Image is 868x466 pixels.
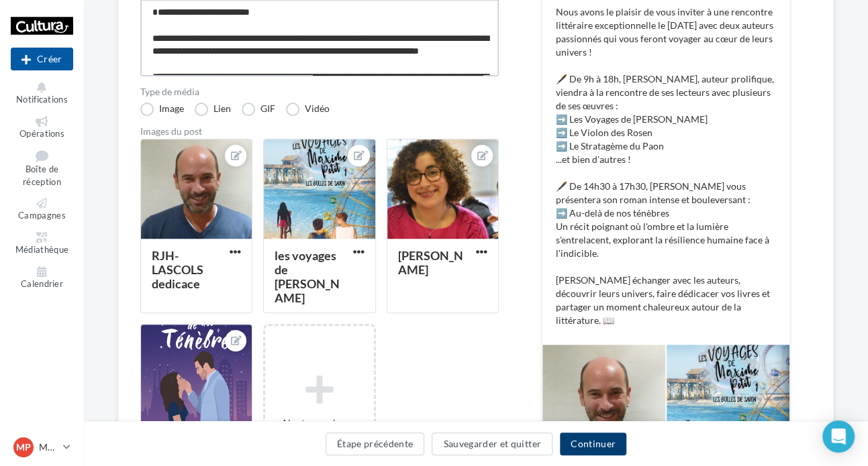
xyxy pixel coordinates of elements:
a: Médiathèque [11,229,73,258]
span: Campagnes [18,211,66,221]
span: Médiathèque [15,244,69,255]
a: Boîte de réception [11,147,73,190]
label: Lien [195,103,231,116]
div: Images du post [140,127,499,136]
div: [PERSON_NAME] [398,248,463,277]
button: Continuer [560,432,626,455]
label: Vidéo [286,103,330,116]
div: les voyages de [PERSON_NAME] [275,248,340,305]
span: MP [16,441,31,454]
a: MP Marine POURNIN [11,434,73,460]
div: RJH-LASCOLS dedicace [152,248,203,291]
label: Image [140,103,184,116]
label: Type de média [140,87,499,97]
a: Campagnes [11,195,73,224]
span: Boîte de réception [23,164,61,188]
button: Sauvegarder et quitter [432,432,552,455]
a: Calendrier [11,264,73,292]
span: Notifications [16,94,68,105]
span: Opérations [19,128,64,139]
div: Nouvelle campagne [11,48,73,70]
button: Notifications [11,79,73,108]
label: GIF [242,103,275,116]
div: Open Intercom Messenger [822,420,855,453]
button: Étape précédente [326,432,425,455]
span: Calendrier [21,278,63,289]
p: Marine POURNIN [39,441,58,454]
a: Opérations [11,113,73,142]
button: Créer [11,48,73,70]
